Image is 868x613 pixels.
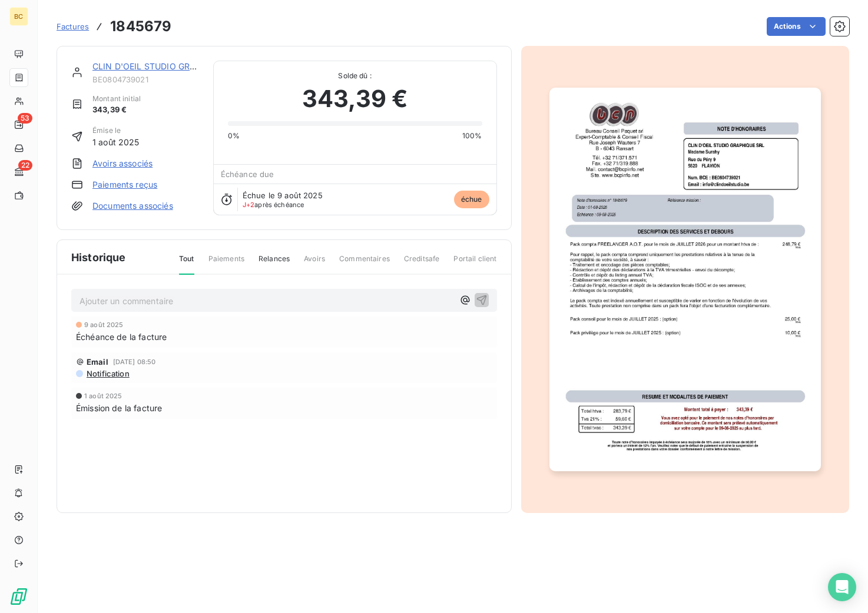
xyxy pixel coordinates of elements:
[243,191,323,200] span: Échue le 9 août 2025
[84,321,124,328] span: 9 août 2025
[228,71,482,81] span: Solde dû :
[208,254,244,274] span: Paiements
[110,16,171,37] h3: 1845679
[243,201,304,208] span: après échéance
[221,169,274,179] span: Échéance due
[57,21,89,32] a: Factures
[462,131,482,141] span: 100%
[179,254,194,275] span: Tout
[92,136,140,148] span: 1 août 2025
[304,254,325,274] span: Avoirs
[92,75,199,84] span: BE0804739021
[92,61,245,71] a: CLIN D'OEIL STUDIO GRAPHIQUE SRL
[92,200,173,212] a: Documents associés
[9,115,28,134] a: 53
[828,573,856,601] div: Open Intercom Messenger
[92,104,141,116] span: 343,39 €
[18,113,32,124] span: 53
[302,81,408,116] span: 343,39 €
[453,254,496,274] span: Portail client
[92,125,140,136] span: Émise le
[9,587,28,606] img: Logo LeanPay
[76,402,162,414] span: Émission de la facture
[87,357,108,367] span: Email
[113,358,156,365] span: [DATE] 08:50
[259,254,290,274] span: Relances
[71,249,126,265] span: Historique
[339,254,390,274] span: Commentaires
[228,131,240,141] span: 0%
[9,162,28,181] a: 22
[76,331,167,343] span: Échéance de la facture
[549,88,821,471] img: invoice_thumbnail
[404,254,440,274] span: Creditsafe
[84,392,122,399] span: 1 août 2025
[454,191,489,208] span: échue
[57,22,89,31] span: Factures
[767,17,826,36] button: Actions
[18,160,32,171] span: 22
[243,201,254,209] span: J+2
[9,7,28,26] div: BC
[92,179,157,191] a: Paiements reçus
[85,369,130,378] span: Notification
[92,94,141,104] span: Montant initial
[92,158,153,169] a: Avoirs associés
